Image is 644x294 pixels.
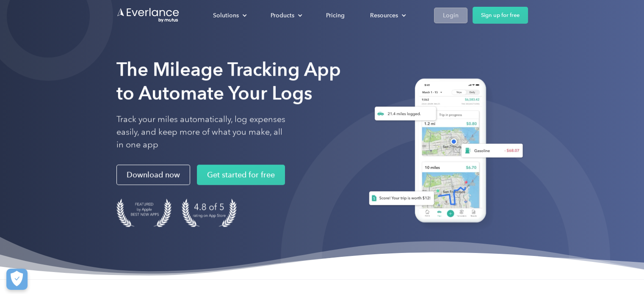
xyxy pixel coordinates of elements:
[116,113,286,151] p: Track your miles automatically, log expenses easily, and keep more of what you make, all in one app
[262,8,309,23] div: Products
[359,72,528,232] img: Everlance, mileage tracker app, expense tracking app
[116,165,190,185] a: Download now
[370,10,398,21] div: Resources
[116,58,341,104] strong: The Mileage Tracking App to Automate Your Logs
[434,8,467,23] a: Login
[318,8,353,23] a: Pricing
[443,10,459,21] div: Login
[6,269,28,290] button: Cookies Settings
[116,198,171,227] img: Badge for Featured by Apple Best New Apps
[473,7,528,24] a: Sign up for free
[182,198,237,227] img: 4.9 out of 5 stars on the app store
[116,7,180,23] a: Go to homepage
[362,8,413,23] div: Resources
[213,10,239,21] div: Solutions
[326,10,345,21] div: Pricing
[271,10,294,21] div: Products
[205,8,254,23] div: Solutions
[197,165,285,185] a: Get started for free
